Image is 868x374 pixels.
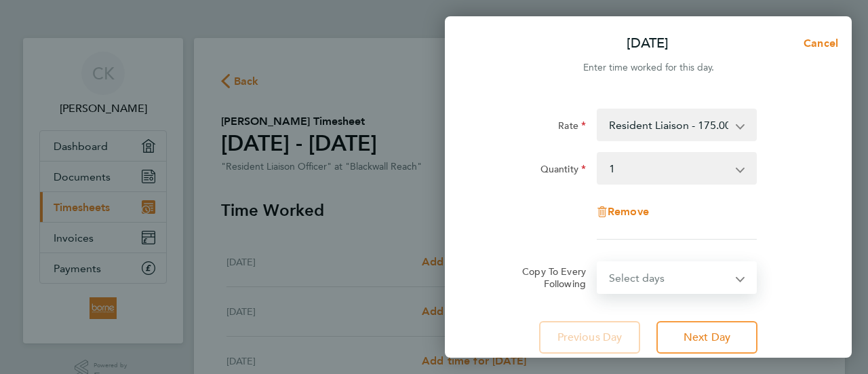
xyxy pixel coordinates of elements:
button: Cancel [782,30,852,57]
p: [DATE] [627,34,669,53]
label: Copy To Every Following [511,265,586,290]
div: Enter time worked for this day. [445,60,852,76]
span: Next Day [684,331,730,344]
button: Next Day [656,321,757,354]
button: Remove [597,206,649,217]
span: Remove [608,205,649,218]
span: Cancel [800,37,838,50]
label: Rate [558,119,586,136]
label: Quantity [540,163,586,179]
